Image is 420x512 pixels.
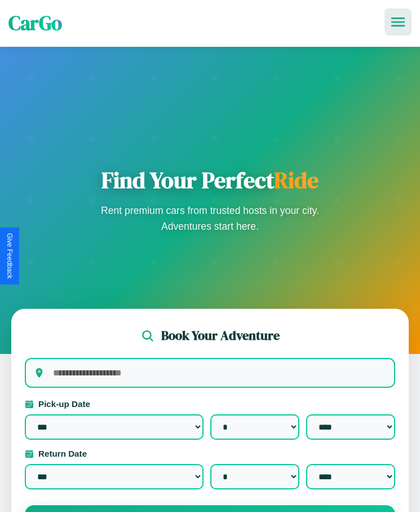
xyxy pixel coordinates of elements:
h1: Find Your Perfect [98,167,323,194]
h2: Book Your Adventure [161,327,280,344]
label: Return Date [25,449,395,458]
span: Ride [274,165,319,195]
span: CarGo [8,10,62,37]
label: Pick-up Date [25,399,395,409]
p: Rent premium cars from trusted hosts in your city. Adventures start here. [98,203,323,234]
div: Give Feedback [6,233,14,279]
